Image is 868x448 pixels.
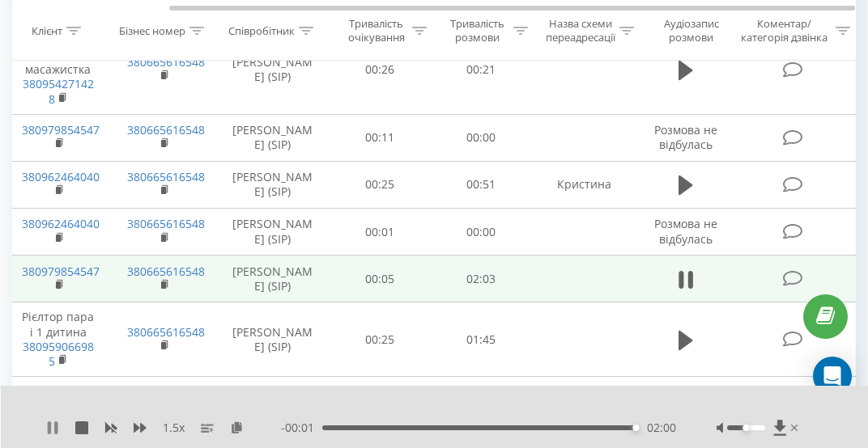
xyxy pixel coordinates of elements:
td: Рієлтор пара і 1 дитина [6,302,111,377]
td: [PERSON_NAME] (SIP) [216,161,330,208]
td: 00:05 [330,256,431,302]
td: 00:25 [330,302,431,377]
div: Тривалість очікування [344,17,408,44]
span: Розмова не відбулась [654,122,717,152]
a: 380665616548 [127,216,205,231]
div: Назва схеми переадресації [546,17,615,44]
a: 380962464040 [22,169,100,184]
td: [PERSON_NAME] (SIP) [216,114,330,161]
div: Тривалість розмови [445,17,509,44]
td: [PERSON_NAME] (SIP) [216,256,330,302]
a: 380665616548 [127,169,205,184]
td: 01:45 [431,302,532,377]
td: 02:03 [431,256,532,302]
span: 1.5 x [163,420,185,436]
span: 02:00 [647,420,676,436]
div: Бізнес номер [119,23,185,37]
td: Кристина [532,161,637,208]
td: [PERSON_NAME] (SIP) [216,209,330,256]
div: Співробітник [228,23,295,37]
a: 380665616548 [127,324,205,340]
div: Клієнт [32,23,62,37]
td: 00:26 [330,25,431,114]
div: Аудіозапис розмови [652,17,730,44]
td: Рієлтор жінка 53 масажистка [6,25,111,114]
span: Розмова не відбулась [654,216,717,246]
a: 380979854547 [22,122,100,137]
a: 380665616548 [127,264,205,279]
td: 00:00 [431,114,532,161]
td: 00:51 [431,161,532,208]
div: Open Intercom Messenger [813,357,852,395]
span: - 00:01 [281,420,322,436]
div: Accessibility label [632,425,639,431]
td: 00:11 [330,114,431,161]
a: 380665616548 [127,54,205,70]
td: [PERSON_NAME] (SIP) [216,302,330,377]
a: 380954271428 [23,76,94,106]
td: 00:21 [431,25,532,114]
td: 00:25 [330,161,431,208]
a: 380962464040 [22,216,100,231]
a: 380665616548 [127,122,205,137]
div: Accessibility label [743,425,750,431]
div: Коментар/категорія дзвінка [737,17,832,44]
td: 00:00 [431,209,532,256]
td: [PERSON_NAME] (SIP) [216,25,330,114]
a: 380979854547 [22,264,100,279]
td: 00:01 [330,209,431,256]
a: 380959066985 [23,339,94,369]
